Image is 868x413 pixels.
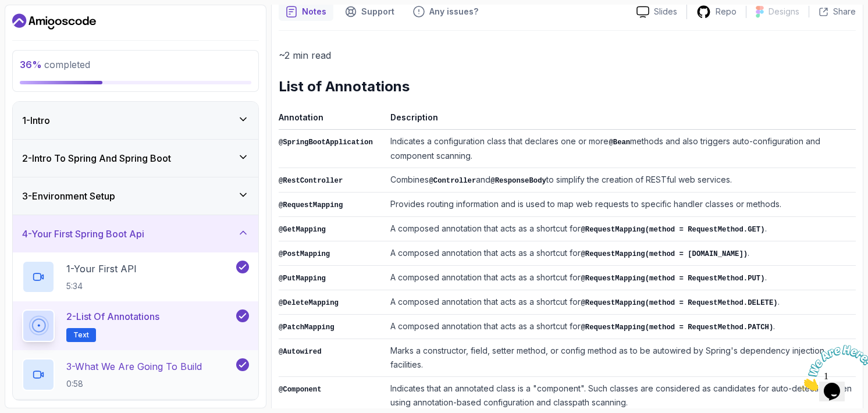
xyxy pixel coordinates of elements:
code: @PostMapping [279,250,330,258]
button: 3-What We Are Going To Build0:58 [22,358,249,391]
p: 5:34 [66,280,137,292]
img: Chat attention grabber [5,5,77,51]
p: Support [361,6,394,17]
button: 4-Your First Spring Boot Api [13,215,258,252]
td: A composed annotation that acts as a shortcut for . [386,266,856,290]
a: Repo [687,5,746,19]
p: 1 - Your First API [66,262,137,276]
td: A composed annotation that acts as a shortcut for . [386,217,856,241]
td: A composed annotation that acts as a shortcut for . [386,290,856,315]
button: 1-Your First API5:34 [22,261,249,293]
p: Notes [302,6,326,17]
h3: 2 - Intro To Spring And Spring Boot [22,151,171,165]
th: Annotation [279,110,386,130]
code: @RequestMapping(method = RequestMethod.GET) [581,226,764,234]
code: @RequestMapping(method = RequestMethod.PATCH) [581,323,773,332]
td: A composed annotation that acts as a shortcut for . [386,315,856,339]
code: @RequestMapping(method = RequestMethod.PUT) [581,275,764,283]
iframe: chat widget [796,340,868,396]
td: Provides routing information and is used to map web requests to specific handler classes or methods. [386,193,856,217]
code: @RequestMapping(method = [DOMAIN_NAME]) [581,250,748,258]
code: @ResponseBody [490,177,546,185]
p: 0:58 [66,378,202,390]
button: Share [809,6,856,17]
code: @PutMapping [279,275,326,283]
code: @SpringBootApplication [279,138,373,147]
code: @DeleteMapping [279,299,339,307]
button: Support button [338,2,401,21]
code: @RequestMapping [279,201,343,209]
a: Slides [627,6,686,18]
span: Text [73,330,89,340]
button: 2-Intro To Spring And Spring Boot [13,140,258,177]
h3: 1 - Intro [22,113,50,127]
p: Any issues? [429,6,478,17]
p: 3 - What We Are Going To Build [66,359,202,373]
p: Share [833,6,856,17]
button: Feedback button [406,2,485,21]
code: @Component [279,386,322,394]
span: 1 [5,5,9,15]
span: 36 % [20,59,42,70]
button: notes button [279,2,333,21]
code: @GetMapping [279,226,326,234]
td: A composed annotation that acts as a shortcut for . [386,241,856,266]
button: 2-List of AnnotationsText [22,309,249,342]
td: Indicates a configuration class that declares one or more methods and also triggers auto-configur... [386,130,856,168]
h2: List of Annotations [279,77,856,96]
p: 2 - List of Annotations [66,309,159,323]
p: ~2 min read [279,47,856,63]
button: 3-Environment Setup [13,177,258,215]
td: Combines and to simplify the creation of RESTful web services. [386,168,856,193]
h3: 4 - Your First Spring Boot Api [22,227,144,241]
code: @RestController [279,177,343,185]
p: Designs [769,6,799,17]
button: 1-Intro [13,102,258,139]
p: Repo [716,6,737,17]
th: Description [386,110,856,130]
code: @Controller [429,177,476,185]
span: completed [20,59,90,70]
code: @RequestMapping(method = RequestMethod.DELETE) [581,299,777,307]
a: Dashboard [12,12,96,31]
code: @Autowired [279,348,322,356]
p: Slides [654,6,677,17]
code: @Bean [609,138,630,147]
h3: 3 - Environment Setup [22,189,115,203]
code: @PatchMapping [279,323,335,332]
td: Marks a constructor, field, setter method, or config method as to be autowired by Spring's depend... [386,339,856,377]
